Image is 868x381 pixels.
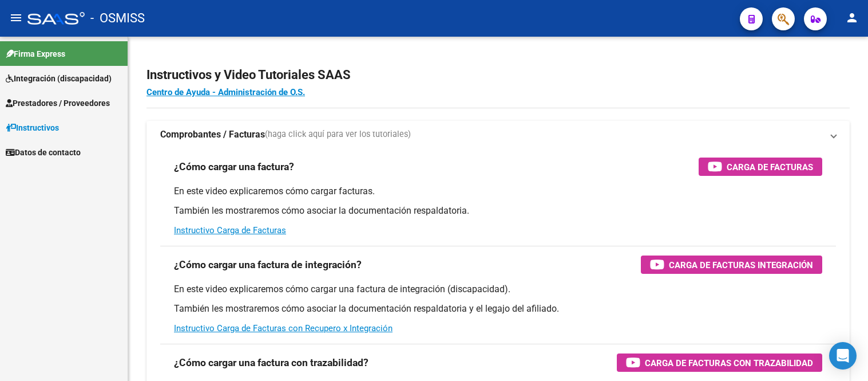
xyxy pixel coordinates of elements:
span: Prestadores / Proveedores [6,97,110,109]
span: Instructivos [6,121,59,134]
p: En este video explicaremos cómo cargar facturas. [174,185,822,198]
p: En este video explicaremos cómo cargar una factura de integración (discapacidad). [174,283,822,296]
span: Datos de contacto [6,146,81,159]
p: También les mostraremos cómo asociar la documentación respaldatoria y el legajo del afiliado. [174,303,822,315]
span: Carga de Facturas con Trazabilidad [645,356,813,370]
mat-expansion-panel-header: Comprobantes / Facturas(haga click aquí para ver los tutoriales) [146,121,850,148]
h3: ¿Cómo cargar una factura de integración? [174,257,362,273]
span: Carga de Facturas [727,160,813,174]
a: Instructivo Carga de Facturas con Recupero x Integración [174,323,393,333]
mat-icon: person [845,11,859,25]
h2: Instructivos y Video Tutoriales SAAS [146,64,850,86]
h3: ¿Cómo cargar una factura con trazabilidad? [174,355,368,371]
mat-icon: menu [9,11,23,25]
span: (haga click aquí para ver los tutoriales) [265,128,411,141]
button: Carga de Facturas Integración [641,256,822,274]
h3: ¿Cómo cargar una factura? [174,159,294,175]
span: - OSMISS [90,6,145,31]
span: Firma Express [6,48,65,60]
strong: Comprobantes / Facturas [160,128,265,141]
button: Carga de Facturas [699,158,822,176]
p: También les mostraremos cómo asociar la documentación respaldatoria. [174,205,822,217]
span: Integración (discapacidad) [6,72,112,85]
span: Carga de Facturas Integración [669,258,813,272]
button: Carga de Facturas con Trazabilidad [617,353,822,372]
a: Instructivo Carga de Facturas [174,225,286,235]
div: Open Intercom Messenger [829,342,857,370]
a: Centro de Ayuda - Administración de O.S. [146,87,305,97]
